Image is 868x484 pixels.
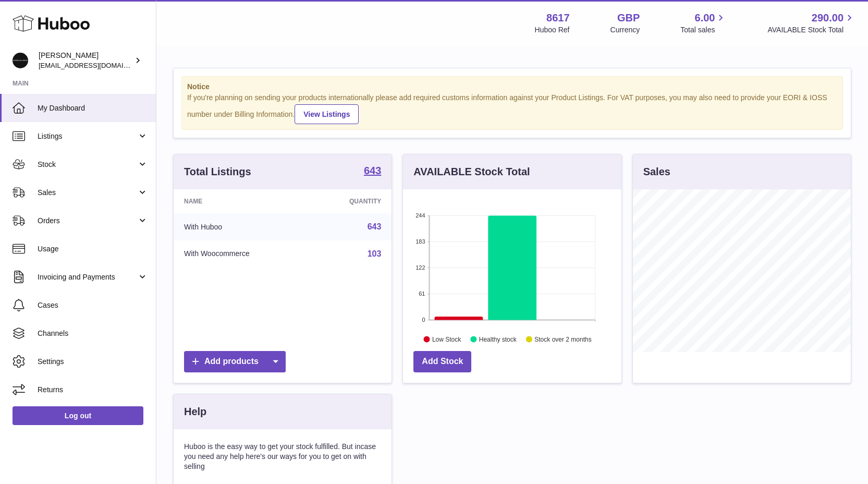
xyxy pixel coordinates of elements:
[415,212,425,219] text: 244
[174,213,309,240] td: With Huboo
[39,51,132,70] div: [PERSON_NAME]
[38,103,148,113] span: My Dashboard
[479,335,517,343] text: Healthy stock
[38,329,148,338] span: Channels
[535,335,592,343] text: Stock over 2 months
[767,11,855,35] a: 290.00 AVAILABLE Stock Total
[187,82,837,92] strong: Notice
[309,189,392,213] th: Quantity
[432,335,461,343] text: Low Stock
[38,300,148,310] span: Cases
[38,244,148,254] span: Usage
[187,93,837,124] div: If you're planning on sending your products internationally please add required customs informati...
[184,405,206,419] h3: Help
[413,351,471,372] a: Add Stock
[368,222,382,231] a: 643
[184,442,381,471] p: Huboo is the easy way to get your stock fulfilled. But incase you need any help here's our ways f...
[295,104,359,124] a: View Listings
[535,25,570,35] div: Huboo Ref
[680,11,727,35] a: 6.00 Total sales
[413,165,530,179] h3: AVAILABLE Stock Total
[419,291,425,297] text: 61
[767,25,855,35] span: AVAILABLE Stock Total
[184,165,251,179] h3: Total Listings
[680,25,727,35] span: Total sales
[415,264,425,271] text: 122
[184,351,286,372] a: Add products
[13,406,143,425] a: Log out
[368,249,382,258] a: 103
[812,11,843,25] span: 290.00
[39,61,153,69] span: [EMAIL_ADDRESS][DOMAIN_NAME]
[38,216,137,226] span: Orders
[695,11,715,25] span: 6.00
[643,165,670,179] h3: Sales
[38,131,137,141] span: Listings
[415,238,425,245] text: 183
[174,240,309,268] td: With Woocommerce
[38,357,148,367] span: Settings
[610,25,640,35] div: Currency
[38,188,137,198] span: Sales
[364,165,381,176] strong: 643
[38,385,148,395] span: Returns
[38,160,137,170] span: Stock
[13,53,28,68] img: hello@alfredco.com
[364,165,381,178] a: 643
[422,317,425,323] text: 0
[546,11,570,25] strong: 8617
[174,189,309,213] th: Name
[38,272,137,282] span: Invoicing and Payments
[617,11,640,25] strong: GBP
